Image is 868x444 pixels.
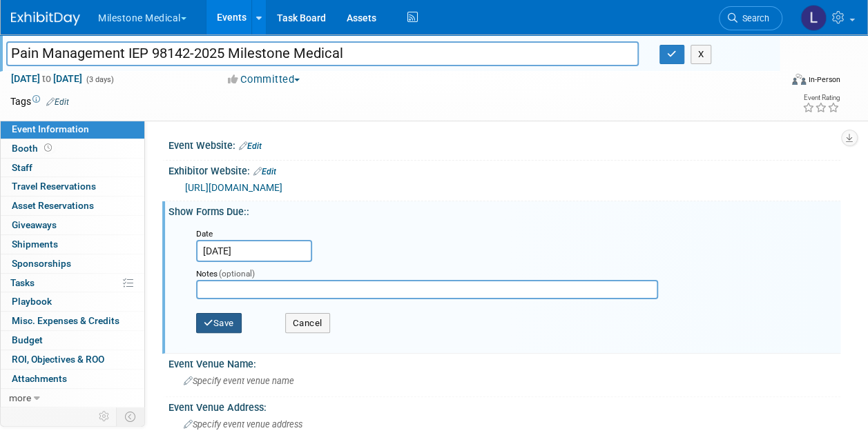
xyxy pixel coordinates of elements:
[719,6,782,30] a: Search
[40,73,53,84] span: to
[802,94,840,101] div: Event Rating
[12,200,94,211] span: Asset Reservations
[1,196,144,215] a: Asset Reservations
[12,143,55,154] span: Booth
[1,235,144,254] a: Shipments
[1,139,144,158] a: Booth
[691,45,712,64] button: X
[737,13,769,23] span: Search
[219,269,255,279] span: (optional)
[168,201,840,219] div: Show Forms Due::
[12,334,43,345] span: Budget
[12,181,96,192] span: Travel Reservations
[12,373,67,384] span: Attachments
[12,354,104,365] span: ROI, Objectives & ROO
[1,274,144,292] a: Tasks
[117,407,145,425] td: Toggle Event Tabs
[41,143,55,153] span: Booth not reserved yet
[223,72,305,87] button: Committed
[184,419,302,430] span: Specify event venue address
[12,219,57,230] span: Giveaways
[800,5,827,31] img: Lori Stewart
[93,407,117,425] td: Personalize Event Tab Strip
[185,182,282,193] a: [URL][DOMAIN_NAME]
[808,74,840,85] div: In-Person
[1,216,144,234] a: Giveaways
[720,72,840,92] div: Event Format
[196,313,242,334] button: Save
[1,254,144,273] a: Sponsorships
[46,97,69,107] a: Edit
[1,370,144,388] a: Attachments
[1,159,144,177] a: Staff
[239,141,262,151] a: Edit
[168,135,840,153] div: Event Website:
[10,72,83,85] span: [DATE] [DATE]
[12,296,52,307] span: Playbook
[168,354,840,371] div: Event Venue Name:
[168,397,840,414] div: Event Venue Address:
[196,229,213,239] small: Date
[12,239,58,250] span: Shipments
[792,74,806,85] img: Format-Inperson.png
[1,292,144,311] a: Playbook
[285,313,330,334] button: Cancel
[253,167,276,176] a: Edit
[12,315,119,326] span: Misc. Expenses & Credits
[85,75,114,84] span: (3 days)
[1,177,144,196] a: Travel Reservations
[168,161,840,179] div: Exhibitor Website:
[1,350,144,369] a: ROI, Objectives & ROO
[196,269,218,279] small: Notes
[10,94,69,108] td: Tags
[10,277,35,288] span: Tasks
[1,331,144,350] a: Budget
[196,240,312,262] input: Select Date
[1,312,144,330] a: Misc. Expenses & Credits
[184,376,294,386] span: Specify event venue name
[11,12,80,26] img: ExhibitDay
[12,162,32,173] span: Staff
[12,123,89,134] span: Event Information
[9,392,31,403] span: more
[1,389,144,407] a: more
[12,258,71,269] span: Sponsorships
[1,120,144,139] a: Event Information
